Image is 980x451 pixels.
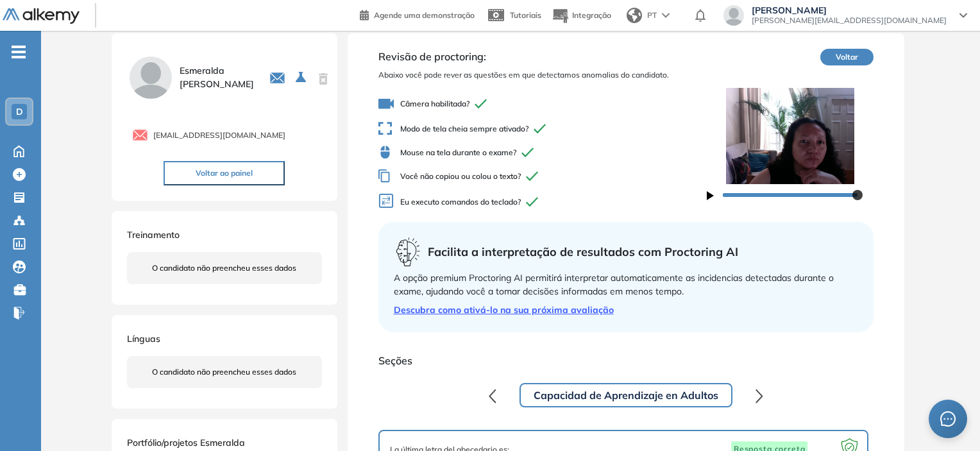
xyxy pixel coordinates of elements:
[291,66,314,89] button: Selecione a avaliação ativa para avaliar o candidato
[394,303,859,317] a: Descubra como ativá-lo na sua próxima avaliação
[752,5,947,15] span: [PERSON_NAME]
[3,8,80,24] img: Logotipo
[394,271,859,298] div: A opção premium Proctoring AI permitirá interpretar automaticamente as incidencias detectadas dur...
[12,51,26,53] i: -
[152,366,296,378] span: O candidato não preencheu esses dados
[127,437,245,448] span: Portfólio/projetos Esmeralda
[378,353,874,368] span: Seções
[820,49,874,65] button: Voltar
[374,10,475,20] span: Agende uma demonstração
[378,49,707,64] span: Revisão de proctoring:
[662,13,670,18] img: arrow
[127,229,180,241] span: Treinamento
[572,10,611,20] span: Integração
[378,69,707,81] span: Abaixo você pode rever as questões em que detectamos anomalias do candidato.
[180,64,254,91] span: Esmeralda [PERSON_NAME]
[152,262,296,274] span: O candidato não preencheu esses dados
[164,161,285,185] button: Voltar ao painel
[127,333,160,345] span: Línguas
[752,15,947,26] span: [PERSON_NAME][EMAIL_ADDRESS][DOMAIN_NAME]
[940,411,956,427] span: message
[127,54,174,101] img: PROFILE_MENU_LOGO_USER
[732,387,735,403] div: .
[378,122,707,135] span: Modo de tela cheia sempre ativado?
[647,10,657,21] span: PT
[378,146,707,159] span: Mouse na tela durante o exame?
[378,169,707,183] span: Você não copiou ou colou o texto?
[378,193,707,212] span: Eu executo comandos do teclado?
[360,6,475,22] a: Agende uma demonstração
[428,243,738,260] span: Facilita a interpretação de resultados com Proctoring AI
[153,130,285,141] span: [EMAIL_ADDRESS][DOMAIN_NAME]
[378,96,707,112] span: Câmera habilitada?
[520,383,732,407] button: Capacidad de Aprendizaje en Adultos
[16,106,23,117] span: D
[552,2,611,30] button: Integração
[627,8,642,23] img: world
[510,10,541,20] span: Tutoriais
